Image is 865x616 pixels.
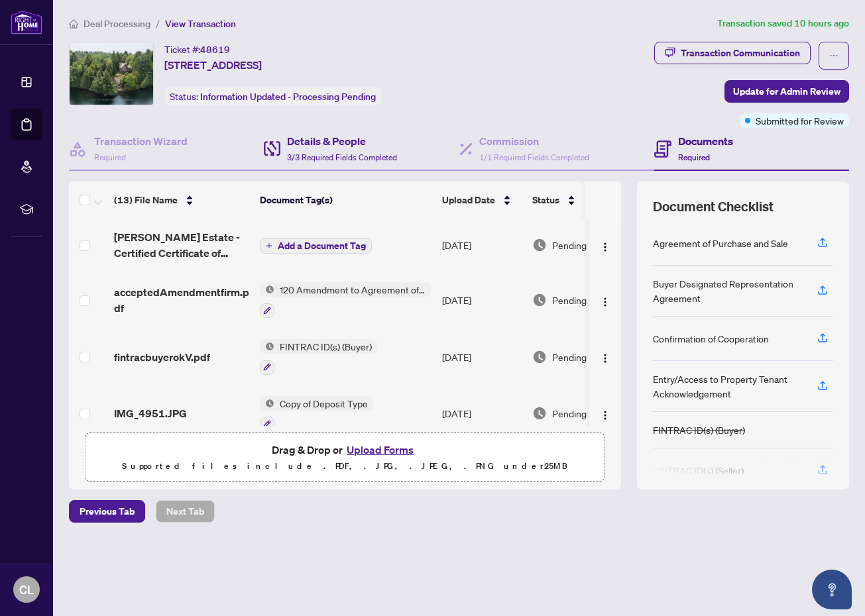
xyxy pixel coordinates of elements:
h4: Transaction Wizard [94,133,188,149]
button: Logo [595,403,616,424]
h4: Commission [479,133,589,149]
span: Deal Processing [84,18,150,30]
img: logo [11,10,42,34]
div: Confirmation of Cooperation [653,331,769,346]
div: Transaction Communication [681,42,800,64]
span: Status [532,193,559,207]
img: IMG-X12332154_1.jpg [70,42,153,105]
button: Add a Document Tag [260,238,372,254]
th: Upload Date [437,181,527,219]
span: Previous Tab [80,501,135,522]
th: Document Tag(s) [255,181,437,219]
span: Required [94,152,126,162]
td: [DATE] [437,272,527,329]
span: home [69,19,78,28]
img: Logo [600,242,610,252]
li: / [156,16,160,31]
img: Status Icon [260,339,274,354]
button: Previous Tab [69,500,145,523]
div: Entry/Access to Property Tenant Acknowledgement [653,372,801,401]
img: Document Status [532,293,547,307]
span: CL [19,580,34,599]
td: [DATE] [437,219,527,272]
span: [STREET_ADDRESS] [164,57,262,73]
span: Drag & Drop or [272,441,418,458]
span: Required [678,152,710,162]
button: Logo [595,346,616,368]
span: IMG_4951.JPG [114,405,187,421]
button: Update for Admin Review [724,80,849,103]
th: Status [527,181,640,219]
span: fintracbuyerokV.pdf [114,349,210,365]
img: Document Status [532,406,547,421]
span: Copy of Deposit Type [274,396,373,411]
span: 1/1 Required Fields Completed [479,152,589,162]
span: (13) File Name [114,193,178,207]
div: FINTRAC ID(s) (Buyer) [653,423,745,437]
div: Status: [164,87,381,105]
img: Logo [600,353,610,364]
span: Upload Date [442,193,495,207]
td: [DATE] [437,329,527,385]
button: Transaction Communication [654,42,811,64]
img: Document Status [532,350,547,364]
span: 3/3 Required Fields Completed [287,152,397,162]
span: Submitted for Review [756,113,844,128]
button: Status Icon120 Amendment to Agreement of Purchase and Sale [260,282,432,318]
th: (13) File Name [109,181,255,219]
span: 48619 [200,44,230,56]
button: Upload Forms [343,441,418,458]
h4: Documents [678,133,733,149]
img: Logo [600,410,610,421]
span: ellipsis [829,51,838,60]
div: Ticket #: [164,42,230,57]
button: Open asap [812,570,852,609]
span: View Transaction [165,18,236,30]
img: Status Icon [260,396,274,411]
img: Logo [600,297,610,307]
span: Document Checklist [653,197,774,216]
button: Next Tab [156,500,215,523]
button: Logo [595,289,616,311]
button: Status IconCopy of Deposit Type [260,396,373,432]
span: Pending Review [552,406,618,421]
span: Pending Review [552,350,618,364]
article: Transaction saved 10 hours ago [717,16,849,31]
button: Logo [595,234,616,256]
span: 120 Amendment to Agreement of Purchase and Sale [274,282,432,297]
button: Status IconFINTRAC ID(s) (Buyer) [260,339,377,375]
div: Buyer Designated Representation Agreement [653,276,801,305]
span: FINTRAC ID(s) (Buyer) [274,339,377,354]
p: Supported files include .PDF, .JPG, .JPEG, .PNG under 25 MB [93,458,597,474]
span: Information Updated - Processing Pending [200,91,376,103]
span: [PERSON_NAME] Estate - Certified Certificate of Appointment.pdf [114,229,249,261]
span: Drag & Drop orUpload FormsSupported files include .PDF, .JPG, .JPEG, .PNG under25MB [86,433,605,482]
span: Update for Admin Review [733,81,840,102]
span: plus [266,242,272,249]
img: Status Icon [260,282,274,297]
h4: Details & People [287,133,397,149]
span: acceptedAmendmentfirm.pdf [114,284,249,316]
span: Pending Review [552,238,618,252]
span: Add a Document Tag [278,241,366,250]
button: Add a Document Tag [260,237,372,254]
div: Agreement of Purchase and Sale [653,236,788,250]
td: [DATE] [437,385,527,442]
span: Pending Review [552,293,618,307]
img: Document Status [532,238,547,252]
